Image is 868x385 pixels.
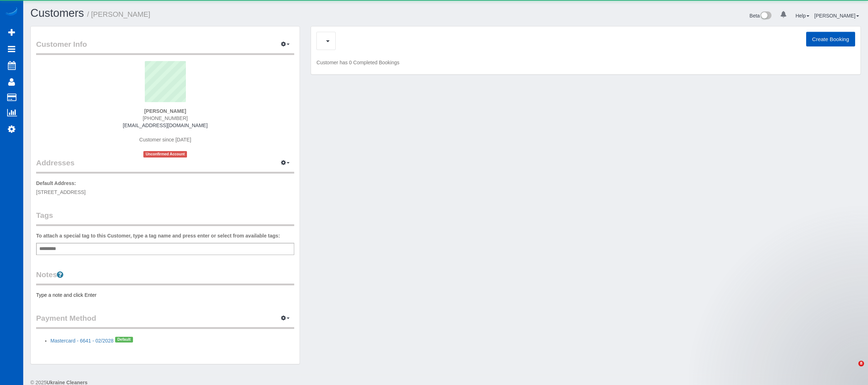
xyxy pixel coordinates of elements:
[36,189,85,195] span: [STREET_ADDRESS]
[139,137,191,142] span: Customer since [DATE]
[115,337,133,342] span: Default
[760,11,771,21] img: New interface
[143,115,188,121] span: [PHONE_NUMBER]
[795,13,809,19] a: Help
[87,10,151,18] small: / [PERSON_NAME]
[144,108,186,114] strong: [PERSON_NAME]
[36,313,294,329] legend: Payment Method
[36,232,280,239] label: To attach a special tag to this Customer, type a tag name and press enter or select from availabl...
[4,7,19,17] img: Automaid Logo
[36,210,294,226] legend: Tags
[316,59,855,66] p: Customer has 0 Completed Bookings
[750,13,772,19] a: Beta
[143,151,187,157] span: Unconfirmed Account
[858,361,864,366] span: 8
[36,291,294,299] pre: Type a note and click Enter
[814,13,859,19] a: [PERSON_NAME]
[36,39,294,55] legend: Customer Info
[36,180,76,187] label: Default Address:
[844,361,861,378] iframe: Intercom live chat
[36,269,294,285] legend: Notes
[806,32,855,47] button: Create Booking
[50,338,114,344] a: Mastercard - 6641 - 02/2028
[123,122,208,128] a: [EMAIL_ADDRESS][DOMAIN_NAME]
[30,7,84,19] a: Customers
